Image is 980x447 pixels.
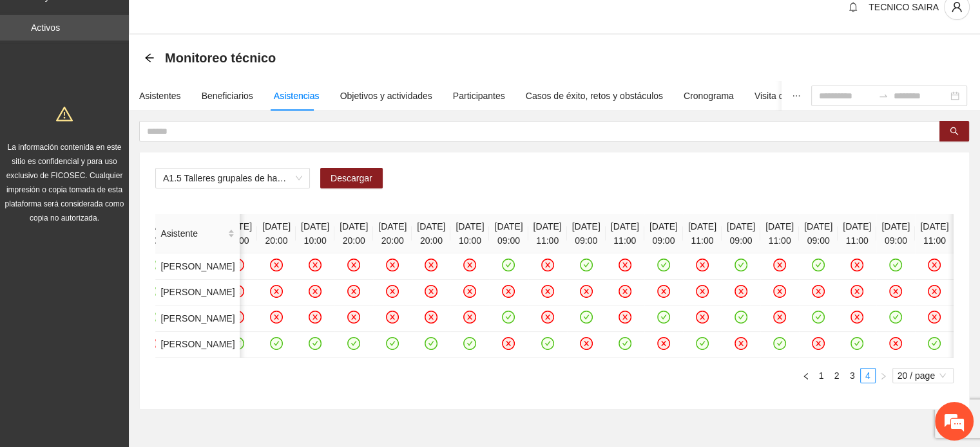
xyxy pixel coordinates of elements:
[892,368,954,383] div: Page Size
[850,337,863,350] span: check-circle
[606,214,644,253] th: [DATE] 11:00
[75,149,178,278] span: Estamos en línea.
[657,311,670,324] span: check-circle
[928,311,941,324] span: close-circle
[580,337,593,350] span: close-circle
[155,253,240,280] td: [PERSON_NAME]
[773,337,786,350] span: check-circle
[412,214,450,253] th: [DATE] 20:00
[155,280,240,306] td: [PERSON_NAME]
[386,337,399,350] span: check-circle
[619,259,631,271] span: close-circle
[463,311,476,324] span: close-circle
[773,311,786,324] span: close-circle
[257,214,296,253] th: [DATE] 20:00
[939,121,969,141] button: search
[735,285,747,298] span: close-circle
[876,214,915,253] th: [DATE] 09:00
[657,285,670,298] span: close-circle
[945,1,969,13] span: user
[928,337,941,350] span: check-circle
[425,259,437,271] span: close-circle
[163,169,302,188] span: A1.5 Talleres grupales de habilidades para la vida (Autoestima, Autoconocimiento, Manejo de emoci...
[619,311,631,324] span: close-circle
[696,337,709,350] span: check-circle
[144,53,155,64] div: Back
[347,285,360,298] span: close-circle
[331,171,372,185] span: Descargar
[889,285,902,298] span: close-circle
[309,337,322,350] span: check-circle
[165,48,276,68] span: Monitoreo técnico
[463,337,476,350] span: check-circle
[202,89,253,103] div: Beneficiarios
[425,311,437,324] span: close-circle
[773,259,786,271] span: close-circle
[541,259,554,271] span: close-circle
[735,337,747,350] span: close-circle
[386,285,399,298] span: close-circle
[386,259,399,271] span: close-circle
[580,311,593,324] span: check-circle
[792,91,801,100] span: ellipsis
[684,89,734,103] div: Cronograma
[309,311,322,324] span: close-circle
[760,214,799,253] th: [DATE] 11:00
[619,337,631,350] span: check-circle
[850,259,863,271] span: close-circle
[463,285,476,298] span: close-circle
[861,369,875,383] a: 4
[696,259,709,271] span: close-circle
[155,214,240,253] th: Asistente
[869,2,939,12] span: TECNICO SAIRA
[799,214,838,253] th: [DATE] 09:00
[735,311,747,324] span: check-circle
[489,214,528,253] th: [DATE] 09:00
[782,81,811,111] button: ellipsis
[889,311,902,324] span: check-circle
[845,368,860,383] li: 3
[580,285,593,298] span: close-circle
[722,214,760,253] th: [DATE] 09:00
[56,105,73,122] span: warning
[878,91,889,101] span: swap-right
[320,168,383,188] button: Descargar
[541,311,554,324] span: close-circle
[619,285,631,298] span: close-circle
[850,311,863,324] span: close-circle
[843,2,863,12] span: bell
[683,214,722,253] th: [DATE] 11:00
[541,285,554,298] span: close-circle
[696,311,709,324] span: close-circle
[928,259,941,271] span: close-circle
[340,89,432,103] div: Objetivos y actividades
[812,259,825,271] span: check-circle
[830,369,844,383] a: 2
[898,369,948,383] span: 20 / page
[580,259,593,271] span: check-circle
[814,368,829,383] li: 1
[155,306,240,332] td: [PERSON_NAME]
[502,285,515,298] span: close-circle
[502,259,515,271] span: check-circle
[347,259,360,271] span: close-circle
[798,368,814,383] button: left
[463,259,476,271] span: close-circle
[6,305,245,350] textarea: Escriba su mensaje y pulse “Intro”
[450,214,489,253] th: [DATE] 10:00
[773,285,786,298] span: close-circle
[160,226,225,241] span: Asistente
[878,91,889,101] span: to
[735,259,747,271] span: check-circle
[334,214,373,253] th: [DATE] 20:00
[274,89,320,103] div: Asistencias
[657,259,670,271] span: check-circle
[309,259,322,271] span: close-circle
[802,372,810,380] span: left
[502,311,515,324] span: check-circle
[5,143,124,223] span: La información contenida en este sitio es confidencial y para uso exclusivo de FICOSEC. Cualquier...
[144,53,155,63] span: arrow-left
[879,372,887,380] span: right
[850,285,863,298] span: close-circle
[309,285,322,298] span: close-circle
